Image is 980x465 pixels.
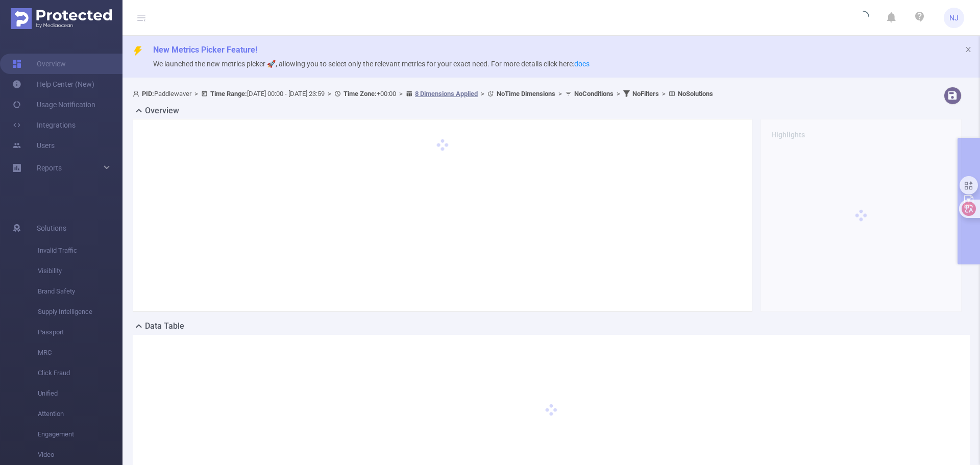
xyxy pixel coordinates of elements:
span: Paddlewaver [DATE] 00:00 - [DATE] 23:59 +00:00 [133,90,713,97]
span: Click Fraud [38,363,122,383]
a: Overview [12,54,66,74]
span: We launched the new metrics picker 🚀, allowing you to select only the relevant metrics for your e... [153,60,590,68]
span: NJ [949,8,959,28]
span: Reports [37,164,62,172]
span: > [555,90,565,97]
i: icon: user [133,90,142,97]
span: > [614,90,623,97]
i: icon: thunderbolt [133,46,143,56]
h2: Data Table [145,320,184,332]
b: Time Range: [210,90,247,97]
span: MRC [38,342,122,363]
span: > [396,90,406,97]
span: Unified [38,383,122,404]
b: PID: [142,90,154,97]
b: No Time Dimensions [497,90,555,97]
span: Video [38,445,122,465]
a: Usage Notification [12,94,95,115]
b: No Filters [632,90,659,97]
i: icon: close [965,46,972,53]
span: Visibility [38,261,122,281]
span: New Metrics Picker Feature! [153,45,257,55]
b: No Solutions [678,90,713,97]
span: Engagement [38,424,122,445]
span: > [191,90,201,97]
u: 8 Dimensions Applied [415,90,478,97]
span: Brand Safety [38,281,122,302]
span: Solutions [37,218,66,238]
img: Protected Media [11,8,112,29]
a: docs [574,60,590,68]
b: No Conditions [574,90,614,97]
span: Invalid Traffic [38,240,122,261]
span: Attention [38,404,122,424]
a: Reports [37,158,62,178]
span: Supply Intelligence [38,302,122,322]
b: Time Zone: [344,90,377,97]
a: Integrations [12,115,76,135]
i: icon: loading [857,11,869,25]
span: > [478,90,487,97]
h2: Overview [145,105,179,117]
span: Passport [38,322,122,342]
button: icon: close [965,44,972,55]
a: Users [12,135,55,156]
span: > [325,90,334,97]
a: Help Center (New) [12,74,94,94]
span: > [659,90,669,97]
